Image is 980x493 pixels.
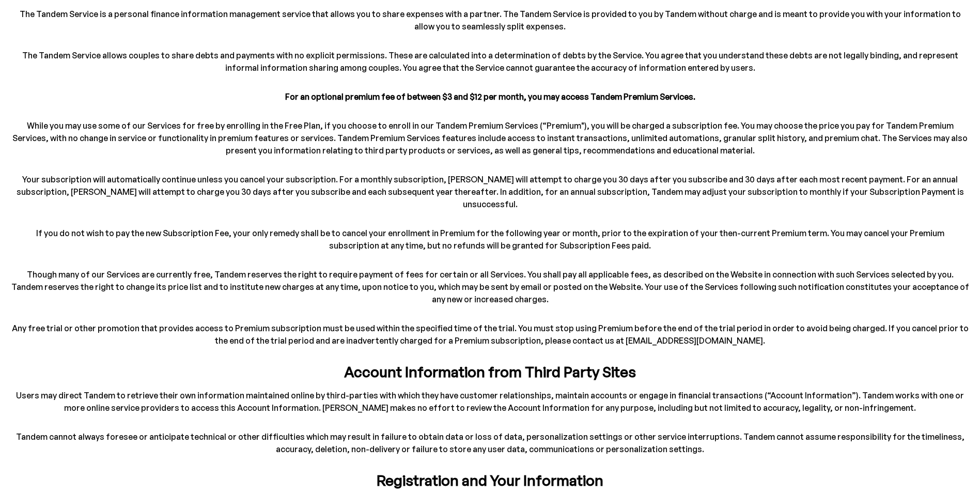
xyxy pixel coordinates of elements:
[10,389,970,414] p: Users may direct Tandem to retrieve their own information maintained online by third-parties with...
[10,322,970,347] p: Any free trial or other promotion that provides access to Premium subscription must be used withi...
[285,91,695,102] strong: For an optional premium fee of between $3 and $12 per month, you may access Tandem Premium Services.
[10,268,970,305] p: Though many of our Services are currently free, Tandem reserves the right to require payment of f...
[10,227,970,252] p: If you do not wish to pay the new Subscription Fee, your only remedy shall be to cancel your enro...
[10,472,970,489] h5: Registration and Your Information
[10,430,970,455] p: Tandem cannot always foresee or anticipate technical or other difficulties which may result in fa...
[10,363,970,381] h5: Account Information from Third Party Sites
[10,173,970,210] p: Your subscription will automatically continue unless you cancel your subscription. For a monthly ...
[10,119,970,157] p: While you may use some of our Services for free by enrolling in the Free Plan, if you choose to e...
[10,8,970,33] p: The Tandem Service is a personal finance information management service that allows you to share ...
[10,49,970,74] p: The Tandem Service allows couples to share debts and payments with no explicit permissions. These...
